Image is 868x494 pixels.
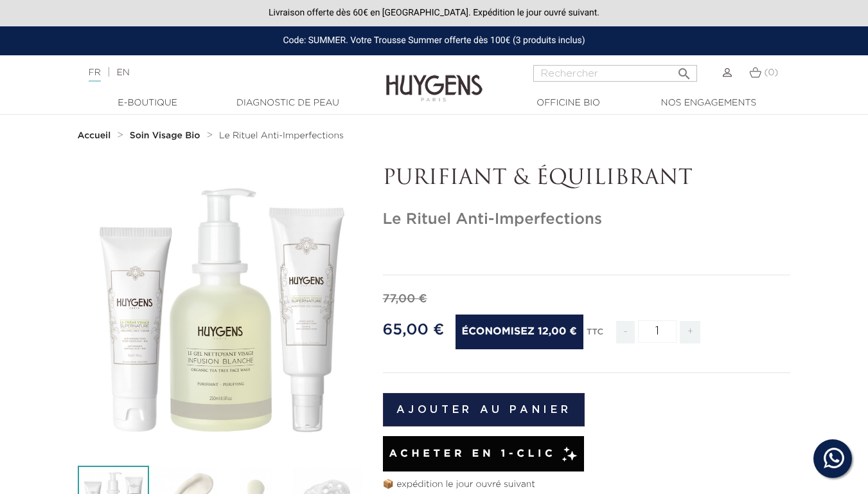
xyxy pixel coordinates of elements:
p: PURIFIANT & ÉQUILIBRANT [383,167,791,191]
p: 📦 expédition le jour ouvré suivant [383,478,791,491]
h1: Le Rituel Anti-Imperfections [383,210,791,229]
span: 65,00 € [383,322,445,338]
input: Quantité [638,320,677,343]
div: | [82,65,352,80]
span: - [616,321,634,343]
a: E-Boutique [84,96,212,110]
a: Officine Bio [504,96,633,110]
a: EN [116,68,129,77]
span: + [680,321,700,343]
input: Rechercher [533,65,697,82]
div: TTC [587,318,603,353]
a: FR [89,68,101,82]
a: Soin Visage Bio [130,131,204,141]
span: 77,00 € [383,293,427,305]
strong: Soin Visage Bio [130,131,200,140]
a: Le Rituel Anti-Imperfections [219,131,344,141]
button: Ajouter au panier [383,393,585,426]
span: (0) [764,68,778,77]
img: Huygens [386,54,483,104]
button:  [673,61,696,78]
strong: Accueil [78,131,111,140]
a: Nos engagements [644,96,773,110]
a: Accueil [78,131,114,141]
a: Diagnostic de peau [224,96,352,110]
span: Le Rituel Anti-Imperfections [219,131,344,140]
i:  [677,62,692,78]
span: Économisez 12,00 € [456,315,583,349]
